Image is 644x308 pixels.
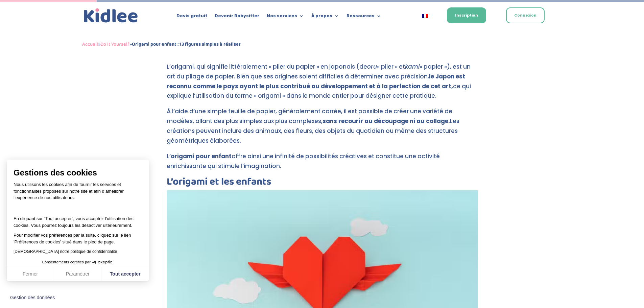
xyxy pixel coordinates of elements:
em: kami [405,63,420,71]
img: Français [422,14,428,18]
a: À propos [311,14,339,21]
span: » » [82,40,241,48]
a: Kidlee Logo [82,7,140,25]
strong: origami pour enfant [171,152,232,160]
span: Gestions des cookies [14,168,142,178]
a: Devenir Babysitter [215,14,259,21]
a: Ressources [347,14,381,21]
strong: sans recourir au découpage ni au collage. [323,117,450,125]
span: Gestion des données [10,295,55,301]
a: Inscription [447,7,486,23]
strong: Origami pour enfant : 13 figures simples à réaliser [132,40,241,48]
p: À l’aide d’une simple feuille de papier, généralement carrée, il est possible de créer une variét... [167,106,478,151]
svg: Axeptio [92,252,112,273]
a: [DEMOGRAPHIC_DATA] notre politique de confidentialité [14,249,117,254]
em: oru [367,63,377,71]
span: Consentements certifiés par [42,260,91,264]
strong: le Japon est reconnu comme le pays ayant le plus contribué au développement et à la perfection de... [167,72,465,90]
a: Devis gratuit [176,14,207,21]
p: Nous utilisons les cookies afin de fournir les services et fonctionnalités proposés sur notre sit... [14,181,142,206]
a: Accueil [82,40,98,48]
p: L’origami, qui signifie littéralement « plier du papier » en japonais (de « plier » et « papier »... [167,62,478,107]
button: Consentements certifiés par [39,258,117,267]
p: L’ offre ainsi une infinité de possibilités créatives et constitue une activité enrichissante qui... [167,151,478,177]
a: Connexion [506,7,545,23]
h2: L’origami et les enfants [167,177,478,190]
a: Do It Yourself [100,40,129,48]
button: Fermer [7,267,54,281]
a: Nos services [267,14,304,21]
button: Fermer le widget sans consentement [6,291,59,305]
img: logo_kidlee_bleu [82,7,140,25]
p: Pour modifier vos préférences par la suite, cliquez sur le lien 'Préférences de cookies' situé da... [14,232,142,245]
button: Paramétrer [54,267,101,281]
button: Tout accepter [101,267,149,281]
p: En cliquant sur ”Tout accepter”, vous acceptez l’utilisation des cookies. Vous pourrez toujours l... [14,209,142,229]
